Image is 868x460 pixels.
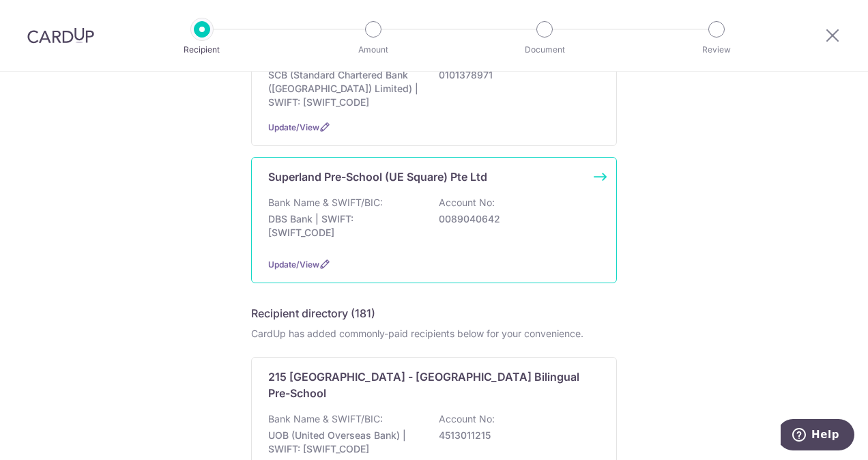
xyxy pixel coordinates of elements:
p: Bank Name & SWIFT/BIC: [268,196,383,210]
p: Superland Pre-School (UE Square) Pte Ltd [268,169,487,185]
p: Amount [323,43,424,57]
a: Update/View [268,122,319,132]
p: 215 [GEOGRAPHIC_DATA] - [GEOGRAPHIC_DATA] Bilingual Pre-School [268,369,583,401]
iframe: Opens a widget where you can find more information [781,419,854,453]
a: Update/View [268,259,319,270]
p: Recipient [151,43,252,57]
div: CardUp has added commonly-paid recipients below for your convenience. [251,327,617,341]
p: Document [494,43,595,57]
p: 0101378971 [439,68,592,82]
img: CardUp [27,27,94,44]
p: 0089040642 [439,212,592,226]
p: SCB (Standard Chartered Bank ([GEOGRAPHIC_DATA]) Limited) | SWIFT: [SWIFT_CODE] [268,68,421,109]
h5: Recipient directory (181) [251,305,375,321]
p: UOB (United Overseas Bank) | SWIFT: [SWIFT_CODE] [268,429,421,456]
p: 4513011215 [439,429,592,442]
p: Account No: [439,412,495,426]
p: Review [666,43,767,57]
p: DBS Bank | SWIFT: [SWIFT_CODE] [268,212,421,240]
p: Bank Name & SWIFT/BIC: [268,412,383,426]
p: Account No: [439,196,495,210]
